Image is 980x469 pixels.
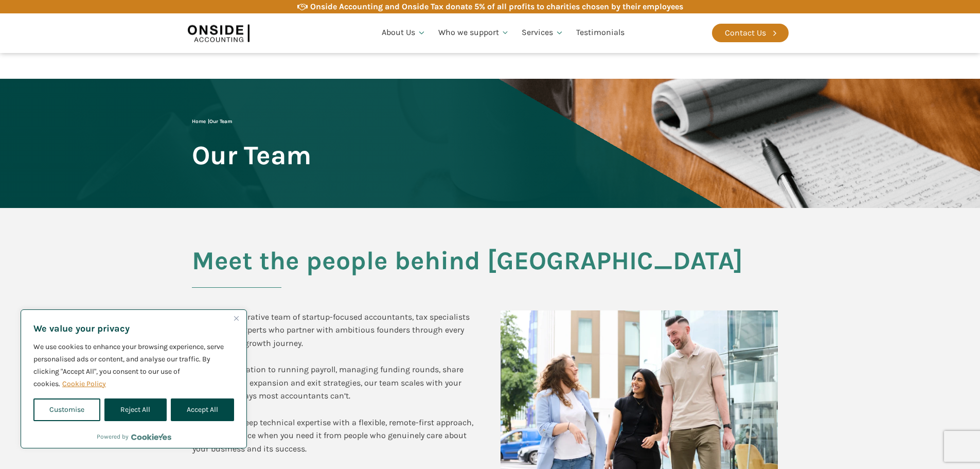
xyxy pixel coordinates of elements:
[192,247,789,288] h2: Meet the people behind [GEOGRAPHIC_DATA]
[234,316,239,321] img: Close
[376,15,432,50] a: About Us
[33,398,100,421] button: Customise
[104,398,166,421] button: Reject All
[33,322,234,335] p: We value your privacy
[21,309,247,448] div: We value your privacy
[570,15,631,50] a: Testimonials
[192,141,311,169] span: Our Team
[33,341,234,390] p: We use cookies to enhance your browsing experience, serve personalised ads or content, and analys...
[192,118,232,125] span: |
[432,15,516,50] a: Who we support
[188,21,250,45] img: Onside Accounting
[62,379,106,389] a: Cookie Policy
[230,312,242,324] button: Close
[131,433,171,440] a: Visit CookieYes website
[725,26,766,40] div: Contact Us
[97,431,171,442] div: Powered by
[515,15,570,50] a: Services
[192,118,206,125] a: Home
[171,398,234,421] button: Accept All
[712,24,789,42] a: Contact Us
[209,118,232,125] span: Our Team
